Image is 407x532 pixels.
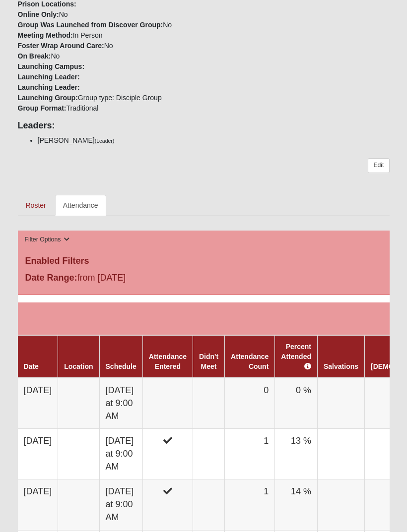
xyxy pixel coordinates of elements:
[275,429,318,479] td: 13 %
[18,73,80,81] strong: Launching Leader:
[225,479,275,530] td: 1
[18,195,54,216] a: Roster
[18,429,58,479] td: [DATE]
[55,195,106,216] a: Attendance
[64,362,93,370] a: Location
[18,62,85,70] strong: Launching Campus:
[225,429,275,479] td: 1
[18,52,51,60] strong: On Break:
[18,479,58,530] td: [DATE]
[18,42,104,50] strong: Foster Wrap Around Care:
[18,378,58,429] td: [DATE]
[18,271,390,287] div: from [DATE]
[281,343,311,370] a: Percent Attended
[22,235,73,245] button: Filter Options
[99,378,142,429] td: [DATE] at 9:00 AM
[24,362,39,370] a: Date
[18,10,59,18] strong: Online Only:
[18,94,78,102] strong: Launching Group:
[38,135,390,146] li: [PERSON_NAME]
[18,104,67,112] strong: Group Format:
[225,378,275,429] td: 0
[149,353,187,370] a: Attendance Entered
[18,31,73,39] strong: Meeting Method:
[95,138,115,144] small: (Leader)
[25,256,382,267] h4: Enabled Filters
[25,271,77,285] label: Date Range:
[18,120,390,131] h4: Leaders:
[368,158,389,173] a: Edit
[106,362,136,370] a: Schedule
[99,479,142,530] td: [DATE] at 9:00 AM
[18,83,80,91] strong: Launching Leader:
[275,378,318,429] td: 0 %
[18,21,163,29] strong: Group Was Launched from Discover Group:
[199,353,218,370] a: Didn't Meet
[231,353,269,370] a: Attendance Count
[318,335,365,378] th: Salvations
[99,429,142,479] td: [DATE] at 9:00 AM
[275,479,318,530] td: 14 %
